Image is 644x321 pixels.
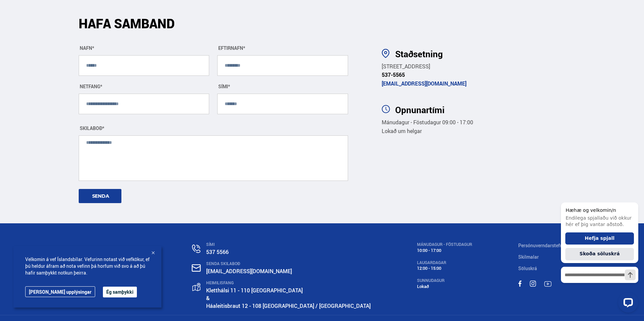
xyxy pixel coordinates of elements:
[206,302,371,310] a: Háaleitisbraut 12 - 108 [GEOGRAPHIC_DATA] / [GEOGRAPHIC_DATA]
[518,254,539,260] a: Skilmalar
[382,105,390,113] img: 5L2kbIWUWlfci3BR.svg
[79,45,210,51] div: NAFN*
[206,261,371,266] div: SENDA SKILABOÐ
[217,84,348,89] div: SÍMI*
[192,283,200,291] img: gp4YpyYFnEr45R34.svg
[417,260,472,265] div: LAUGARDAGAR
[25,286,95,297] a: [PERSON_NAME] upplýsingar
[417,248,472,253] div: 10:00 - 17:00
[206,281,371,285] div: HEIMILISFANG
[395,49,565,59] h3: Staðsetning
[206,267,292,275] a: [EMAIL_ADDRESS][DOMAIN_NAME]
[382,71,405,78] a: 537-5565
[79,19,348,37] div: HAFA SAMBAND
[382,80,466,87] a: [EMAIL_ADDRESS][DOMAIN_NAME]
[417,266,472,271] div: 12:00 - 15:00
[206,294,210,302] strong: &
[417,278,472,283] div: SUNNUDAGUR
[518,242,565,249] a: Persónuverndarstefna
[395,105,565,115] h3: Opnunartími
[79,84,210,89] div: NETFANG*
[79,189,121,203] button: SENDA
[556,190,641,318] iframe: LiveChat chat widget
[417,242,472,247] div: MÁNUDAGUR - FÖSTUDAGUR
[518,265,537,271] a: Söluskrá
[79,126,348,131] div: SKILABOÐ*
[417,284,472,289] div: Lokað
[382,127,422,135] span: Lokað um helgar
[382,49,389,58] img: pw9sMCDar5Ii6RG5.svg
[206,287,303,294] a: Kletthálsi 11 - 110 [GEOGRAPHIC_DATA]
[103,287,137,297] button: Ég samþykki
[192,245,200,253] img: n0V2lOsqF3l1V2iz.svg
[206,242,371,247] div: SÍMI
[217,45,348,51] div: EFTIRNAFN*
[25,256,150,276] span: Velkomin á vef Íslandsbílar. Vefurinn notast við vefkökur, ef þú heldur áfram að nota vefinn þá h...
[192,264,201,272] img: nHj8e-n-aHgjukTg.svg
[382,119,473,126] span: Mánudagur - Föstudagur 09:00 - 17:00
[206,248,229,256] a: 537 5566
[382,63,430,70] a: [STREET_ADDRESS]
